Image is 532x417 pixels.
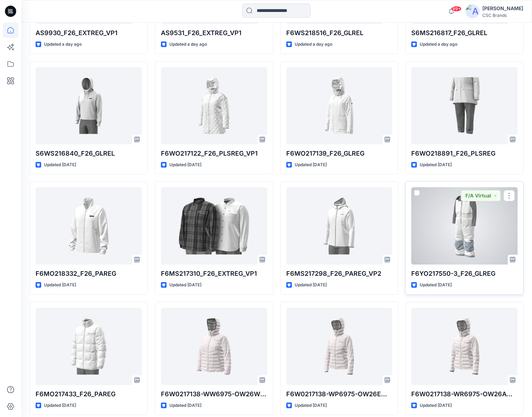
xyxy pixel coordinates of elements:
p: F6W0217138-WW6975-OW26WW1103-F26-PLSREG [161,389,267,399]
p: F6WO218891_F26_PLSREG [411,149,518,158]
p: AS9531_F26_EXTREG_VP1 [161,28,267,38]
p: Updated [DATE] [169,281,201,289]
p: F6MS217298_F26_PAREG_VP2 [286,269,393,279]
p: S6WS216840_F26_GLREL [36,149,142,158]
a: S6WS216840_F26_GLREL [36,67,142,144]
a: F6WO217139_F26_GLREG [286,67,393,144]
p: S6MS216817_F26_GLREL [411,28,518,38]
p: F6WO217139_F26_GLREG [286,149,393,158]
a: F6YO217550-3_F26_GLREG [411,187,518,265]
a: F6MS217298_F26_PAREG_VP2 [286,187,393,265]
p: Updated a day ago [44,41,82,48]
div: CSC Brands [482,13,523,18]
a: F6MO217433_F26_PAREG [36,308,142,385]
p: F6MO218332_F26_PAREG [36,269,142,279]
div: [PERSON_NAME] [482,4,523,13]
p: Updated a day ago [169,41,207,48]
p: F6MS217310_F26_EXTREG_VP1 [161,269,267,279]
a: F6W0217138-WR6975-OW26AW1167-F26-PAACT [411,308,518,385]
p: F6W0217138-WR6975-OW26AW1167-F26-PAACT [411,389,518,399]
a: F6WO217122_F26_PLSREG_VP1 [161,67,267,144]
p: Updated a day ago [420,41,457,48]
p: F6WS218516_F26_GLREL [286,28,393,38]
a: F6MO218332_F26_PAREG [36,187,142,265]
p: Updated [DATE] [169,161,201,169]
p: Updated a day ago [295,41,332,48]
p: F6YO217550-3_F26_GLREG [411,269,518,279]
p: Updated [DATE] [420,402,452,409]
p: F6WO217122_F26_PLSREG_VP1 [161,149,267,158]
span: 99+ [451,6,462,12]
p: F6MO217433_F26_PAREG [36,389,142,399]
p: Updated [DATE] [295,281,327,289]
p: Updated [DATE] [295,161,327,169]
p: Updated [DATE] [420,161,452,169]
p: Updated [DATE] [295,402,327,409]
a: F6W0217138-WP6975-OW26EW1189-F26-EUACT [286,308,393,385]
p: Updated [DATE] [169,402,201,409]
a: F6WO218891_F26_PLSREG [411,67,518,144]
img: avatar [465,4,480,18]
p: Updated [DATE] [44,281,76,289]
p: F6W0217138-WP6975-OW26EW1189-F26-EUACT [286,389,393,399]
p: Updated [DATE] [44,161,76,169]
p: AS9930_F26_EXTREG_VP1 [36,28,142,38]
p: Updated [DATE] [44,402,76,409]
p: Updated [DATE] [420,281,452,289]
a: F6W0217138-WW6975-OW26WW1103-F26-PLSREG [161,308,267,385]
a: F6MS217310_F26_EXTREG_VP1 [161,187,267,265]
